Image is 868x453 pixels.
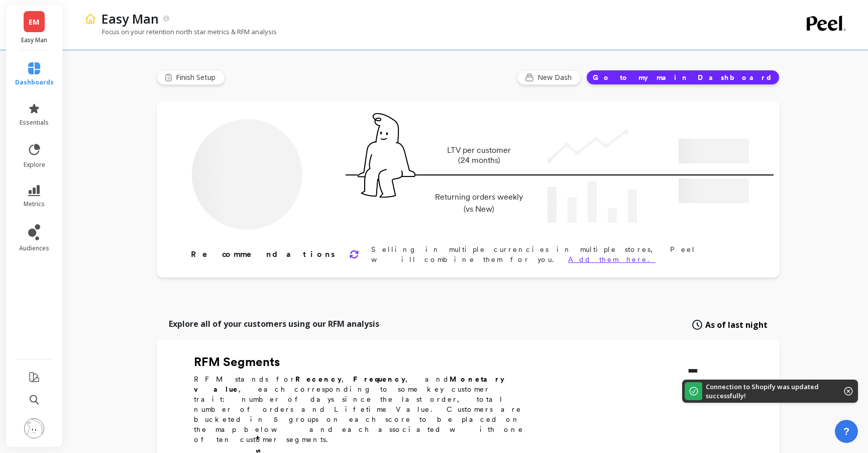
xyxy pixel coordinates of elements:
img: header icon [84,13,96,25]
img: profile picture [24,418,44,438]
span: EM [29,16,40,28]
p: Returning orders weekly (vs New) [432,191,526,215]
h2: RFM Segments [194,354,535,370]
p: Recommendations [191,248,337,260]
span: Finish Setup [176,72,219,82]
p: Easy Man [101,10,159,27]
img: pal seatted on line [358,113,415,198]
p: LTV per customer (24 months) [432,145,526,165]
a: Add them here. [568,255,656,263]
span: New Dash [537,72,575,82]
span: metrics [24,200,45,208]
p: Easy Man [16,36,53,44]
b: Recency [295,375,342,383]
button: ? [835,420,858,443]
p: Explore all of your customers using our RFM analysis [169,318,379,330]
p: - [687,354,742,384]
span: ? [843,424,849,438]
p: Focus on your retention north star metrics & RFM analysis [84,27,277,36]
span: audiences [19,244,49,252]
span: As of last night [705,319,768,331]
span: dashboards [15,78,54,86]
span: explore [24,161,45,169]
span: essentials [20,119,49,127]
p: Connection to Shopify was updated successfully! [706,382,829,400]
p: Selling in multiple currencies in multiple stores, Peel will combine them for you. [371,244,747,264]
p: RFM stands for , , and , each corresponding to some key customer trait: number of days since the ... [194,374,535,444]
b: Frequency [353,375,405,383]
button: Go to my main Dashboard [586,70,780,85]
button: Finish Setup [157,70,225,85]
button: New Dash [517,70,581,85]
